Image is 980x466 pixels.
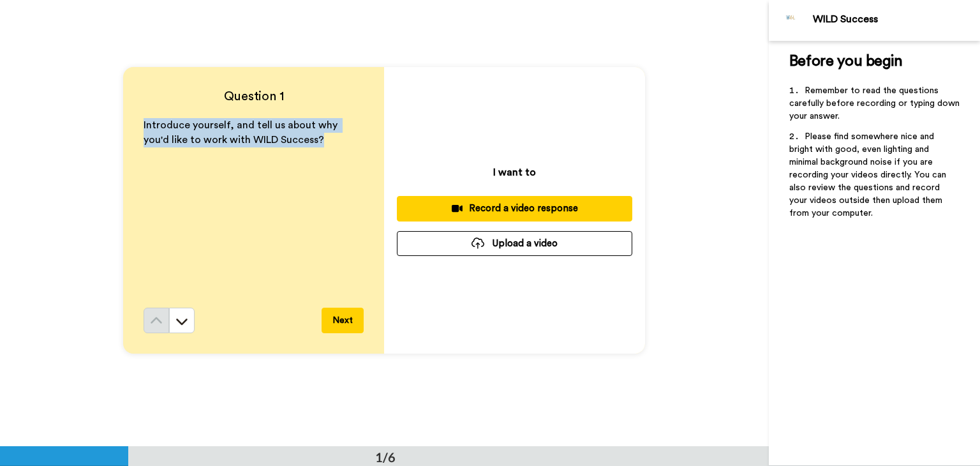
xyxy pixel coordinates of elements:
[813,13,979,26] div: WILD Success
[322,308,364,333] button: Next
[493,165,536,180] p: I want to
[397,231,632,256] button: Upload a video
[789,54,902,69] span: Before you begin
[776,5,806,36] img: Profile Image
[355,448,416,466] div: 1/6
[789,132,949,218] span: Please find somewhere nice and bright with good, even lighting and minimal background noise if yo...
[789,86,962,121] span: Remember to read the questions carefully before recording or typing down your answer.
[144,120,340,145] span: Introduce yourself, and tell us about why you'd like to work with WILD Success?
[144,87,364,105] h4: Question 1
[397,196,632,221] button: Record a video response
[407,202,622,215] div: Record a video response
